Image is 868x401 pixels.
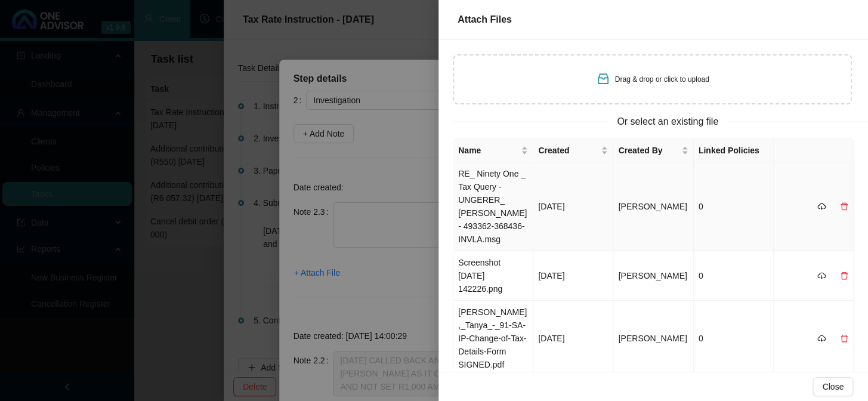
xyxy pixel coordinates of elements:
[618,271,687,280] span: [PERSON_NAME]
[840,272,848,280] span: delete
[453,251,533,301] td: Screenshot [DATE] 142226.png
[618,334,687,343] span: [PERSON_NAME]
[458,14,512,24] span: Attach Files
[533,139,613,162] th: Created
[817,272,826,280] span: cloud-download
[533,251,613,301] td: [DATE]
[596,72,610,86] span: inbox
[618,144,678,157] span: Created By
[453,301,533,377] td: [PERSON_NAME],_Tanya_-_91-SA-IP-Change-of-Tax-Details-Form SIGNED.pdf
[694,251,774,301] td: 0
[840,334,848,343] span: delete
[615,75,709,84] span: Drag & drop or click to upload
[458,144,518,157] span: Name
[694,301,774,377] td: 0
[538,144,598,157] span: Created
[822,380,844,393] span: Close
[618,202,687,211] span: [PERSON_NAME]
[607,114,728,129] span: Or select an existing file
[533,301,613,377] td: [DATE]
[817,202,826,211] span: cloud-download
[694,162,774,251] td: 0
[533,162,613,251] td: [DATE]
[453,162,533,251] td: RE_ Ninety One _ Tax Query - UNGERER_ [PERSON_NAME] - 493362-368436-INVLA.msg
[613,139,693,162] th: Created By
[817,334,826,343] span: cloud-download
[453,139,533,162] th: Name
[813,377,853,396] button: Close
[840,202,848,211] span: delete
[694,139,774,162] th: Linked Policies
